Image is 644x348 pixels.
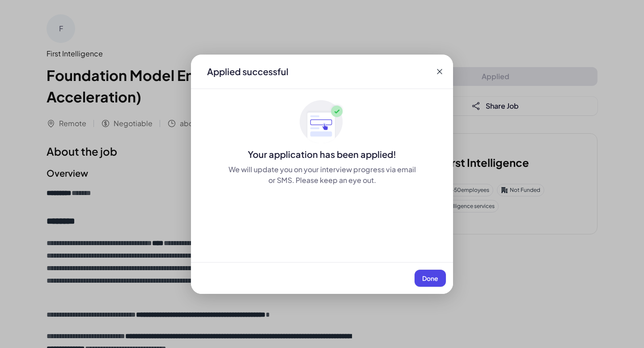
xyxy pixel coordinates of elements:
[300,100,344,144] img: ApplyedMaskGroup3.svg
[227,164,417,186] div: We will update you on your interview progress via email or SMS. Please keep an eye out.
[415,270,446,287] button: Done
[422,274,438,282] span: Done
[207,65,288,78] div: Applied successful
[191,148,453,161] div: Your application has been applied!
